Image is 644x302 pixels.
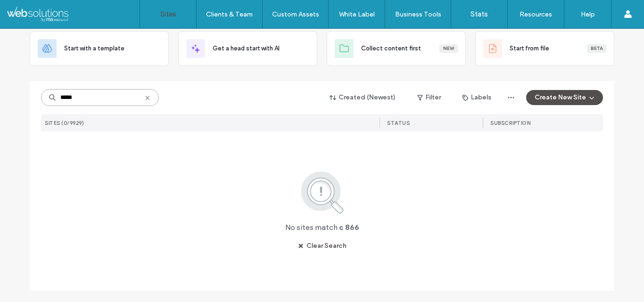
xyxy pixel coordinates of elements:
[45,120,84,126] span: SITES (0/9929)
[21,7,41,15] span: Help
[285,222,338,233] span: No sites match
[30,31,169,66] div: Start with a template
[471,10,488,18] label: Stats
[206,10,253,18] label: Clients & Team
[322,90,404,105] button: Created (Newest)
[475,31,614,66] div: Start from fileBeta
[178,31,317,66] div: Get a head start with AI
[526,90,603,105] button: Create New Site
[490,120,530,126] span: SUBSCRIPTION
[510,44,549,53] span: Start from file
[387,120,410,126] span: STATUS
[520,10,552,18] label: Resources
[289,238,355,253] button: Clear Search
[587,44,606,53] div: Beta
[288,170,356,215] img: search.svg
[408,90,450,105] button: Filter
[454,90,500,105] button: Labels
[439,44,458,53] div: New
[64,44,124,53] span: Start with a template
[339,222,359,233] span: c 866
[213,44,280,53] span: Get a head start with AI
[327,31,466,66] div: Collect content firstNew
[272,10,319,18] label: Custom Assets
[339,10,375,18] label: White Label
[581,10,595,18] label: Help
[395,10,441,18] label: Business Tools
[361,44,421,53] span: Collect content first
[160,10,176,18] label: Sites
